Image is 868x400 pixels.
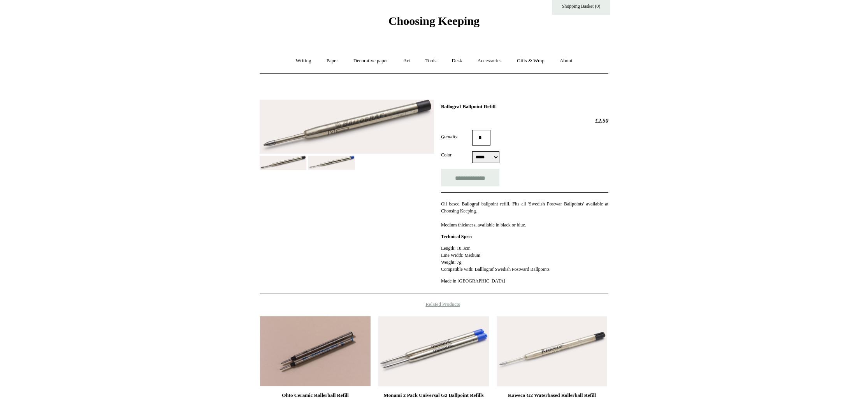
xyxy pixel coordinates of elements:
div: Kaweco G2 Waterbased Rollerball Refill [499,391,605,400]
h2: £2.50 [441,117,608,124]
p: Oil based Ballograf ballpoint refill. Fits all 'Swedish Postwar Ballpoints' available at Choosing... [441,200,608,228]
img: Ballograf Ballpoint Refill [308,156,355,170]
label: Quantity [441,133,472,140]
label: Color [441,151,472,158]
a: Kaweco G2 Waterbased Rollerball Refill Kaweco G2 Waterbased Rollerball Refill [497,316,607,386]
a: Paper [320,51,345,71]
p: Length: 10.3cm Line Width: Medium Weight: 7g Compatible with: Balllograf Swedish Postward Ballpoints [441,245,608,273]
div: Ohto Ceramic Rollerball Refill [262,391,369,400]
a: About [553,51,580,71]
span: Choosing Keeping [388,14,480,27]
strong: Technical Spec: [441,234,472,239]
div: Monami 2 Pack Universal G2 Ballpoint Refills [380,391,487,400]
p: Made in [GEOGRAPHIC_DATA] [441,277,608,284]
img: Monami 2 Pack Universal G2 Ballpoint Refills [378,316,489,386]
h4: Related Products [239,301,629,307]
a: Gifts & Wrap [510,51,552,71]
a: Desk [445,51,469,71]
a: Tools [418,51,444,71]
img: Ballograf Ballpoint Refill [260,100,434,154]
a: Writing [289,51,318,71]
img: Kaweco G2 Waterbased Rollerball Refill [497,316,607,386]
a: Accessories [471,51,509,71]
a: Art [396,51,417,71]
a: Ohto Ceramic Rollerball Refill Ohto Ceramic Rollerball Refill [260,316,371,386]
a: Choosing Keeping [388,21,480,26]
img: Ballograf Ballpoint Refill [260,156,306,170]
h1: Ballograf Ballpoint Refill [441,104,608,110]
img: Ohto Ceramic Rollerball Refill [260,316,371,386]
a: Monami 2 Pack Universal G2 Ballpoint Refills Monami 2 Pack Universal G2 Ballpoint Refills [378,316,489,386]
a: Decorative paper [346,51,395,71]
